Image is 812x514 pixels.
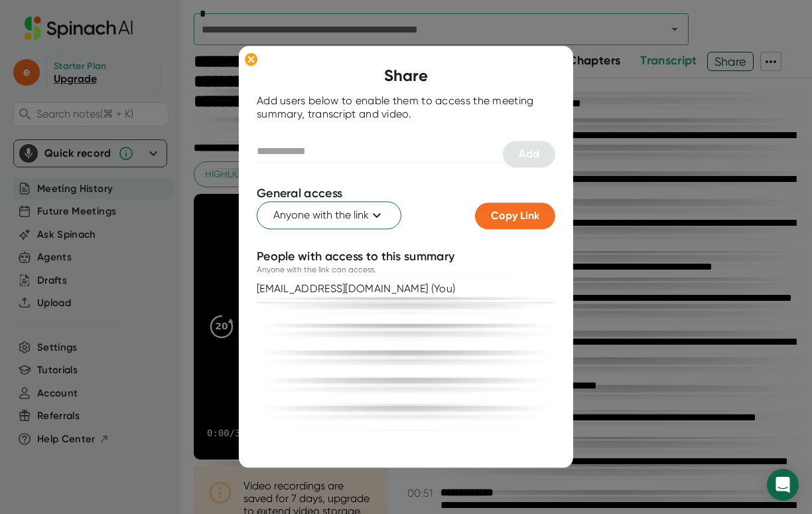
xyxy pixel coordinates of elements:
span: Copy Link [491,209,539,222]
b: Share [384,66,428,85]
div: Anyone with the link can access. [257,264,376,276]
div: General access [257,186,342,201]
div: People with access to this summary [257,249,454,264]
button: Anyone with the link [257,201,401,229]
button: Copy Link [475,203,555,229]
span: Add [519,147,539,160]
div: Add users below to enable them to access the meeting summary, transcript and video. [257,94,555,121]
span: Anyone with the link [273,207,385,223]
button: Add [503,141,555,167]
div: [EMAIL_ADDRESS][DOMAIN_NAME] (You) [257,282,455,296]
div: Open Intercom Messenger [767,469,799,501]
